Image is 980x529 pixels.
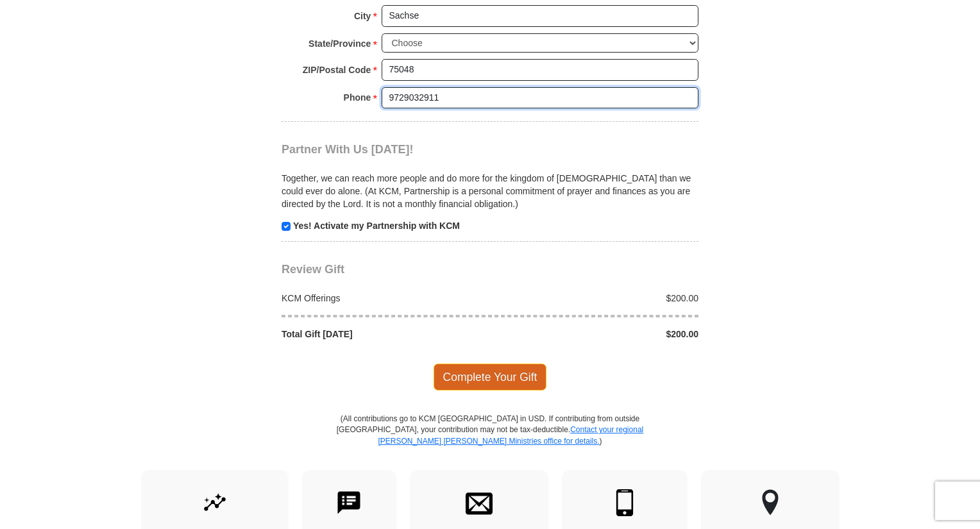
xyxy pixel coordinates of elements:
img: mobile.svg [611,489,638,516]
span: Partner With Us [DATE]! [282,143,414,156]
strong: ZIP/Postal Code [303,61,371,79]
strong: State/Province [308,35,371,53]
span: Review Gift [282,263,344,276]
div: KCM Offerings [275,292,491,305]
span: Complete Your Gift [434,364,547,390]
img: text-to-give.svg [335,489,362,516]
strong: Phone [344,88,371,106]
div: $200.00 [490,328,705,340]
img: other-region [761,489,779,516]
div: Total Gift [DATE] [275,328,491,340]
a: Contact your regional [PERSON_NAME] [PERSON_NAME] Ministries office for details. [378,425,643,445]
p: (All contributions go to KCM [GEOGRAPHIC_DATA] in USD. If contributing from outside [GEOGRAPHIC_D... [336,414,644,469]
strong: City [354,7,371,25]
img: envelope.svg [466,489,493,516]
p: Together, we can reach more people and do more for the kingdom of [DEMOGRAPHIC_DATA] than we coul... [282,172,698,210]
img: give-by-stock.svg [201,489,228,516]
strong: Yes! Activate my Partnership with KCM [293,221,460,231]
div: $200.00 [490,292,705,305]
